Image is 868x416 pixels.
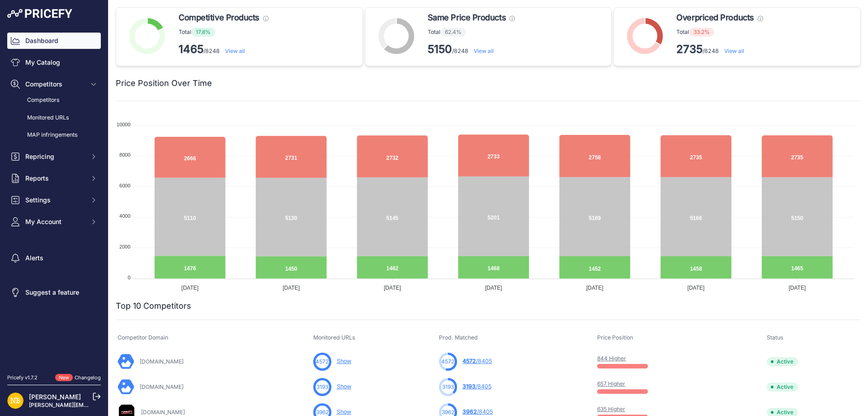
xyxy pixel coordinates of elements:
[439,334,478,341] span: Prod. Matched
[597,355,626,362] a: 844 Higher
[7,110,101,126] a: Monitored URLs
[462,383,491,390] a: 3193/8405
[485,285,502,291] tspan: [DATE]
[25,217,85,226] span: My Account
[191,28,215,37] span: 17.8%
[118,334,168,341] span: Competitor Domain
[724,48,744,54] a: View all
[462,358,492,364] a: 4572/8405
[179,28,269,37] p: Total
[337,383,351,390] a: Show
[181,285,198,291] tspan: [DATE]
[474,48,494,54] a: View all
[597,406,625,412] a: 635 Higher
[179,43,203,56] strong: 1465
[116,77,212,90] h2: Price Position Over Time
[597,380,625,387] a: 657 Higher
[7,92,101,108] a: Competitors
[689,28,714,37] span: 33.2%
[337,358,351,364] a: Show
[676,11,754,24] span: Overpriced Products
[7,33,101,363] nav: Sidebar
[119,244,130,249] tspan: 2000
[676,43,703,56] strong: 2735
[140,383,184,390] a: [DOMAIN_NAME]
[428,11,506,24] span: Same Price Products
[688,285,705,291] tspan: [DATE]
[676,28,763,37] p: Total
[179,11,259,24] span: Competitive Products
[767,357,798,366] span: Active
[7,33,101,49] a: Dashboard
[7,54,101,71] a: My Catalog
[440,28,466,37] span: 62.4%
[7,170,101,186] button: Reports
[119,213,130,219] tspan: 4000
[428,42,515,57] p: /8248
[179,42,269,57] p: /8248
[55,374,73,382] span: New
[441,358,454,366] span: 4572
[462,408,493,415] a: 3962/8405
[283,285,300,291] tspan: [DATE]
[25,152,85,161] span: Repricing
[7,76,101,92] button: Competitors
[428,28,515,37] p: Total
[116,300,191,312] h2: Top 10 Competitors
[119,183,130,188] tspan: 6000
[7,127,101,143] a: MAP infringements
[316,358,329,366] span: 4572
[316,383,328,391] span: 3193
[25,196,85,205] span: Settings
[767,334,783,341] span: Status
[140,358,184,365] a: [DOMAIN_NAME]
[29,402,168,408] a: [PERSON_NAME][EMAIL_ADDRESS][DOMAIN_NAME]
[676,42,763,57] p: /8248
[384,285,401,291] tspan: [DATE]
[462,408,477,415] span: 3962
[7,148,101,165] button: Repricing
[462,383,476,390] span: 3193
[75,374,101,381] a: Changelog
[7,214,101,230] button: My Account
[7,374,38,382] div: Pricefy v1.7.2
[337,408,351,415] a: Show
[127,275,130,280] tspan: 0
[29,393,81,401] a: [PERSON_NAME]
[25,174,85,183] span: Reports
[7,192,101,208] button: Settings
[767,383,798,392] span: Active
[7,250,101,266] a: Alerts
[442,383,454,391] span: 3193
[25,80,85,89] span: Competitors
[313,334,355,341] span: Monitored URLs
[597,334,633,341] span: Price Position
[119,152,130,158] tspan: 8000
[428,43,452,56] strong: 5150
[117,122,131,127] tspan: 10000
[141,409,185,416] a: [DOMAIN_NAME]
[225,48,245,54] a: View all
[788,285,806,291] tspan: [DATE]
[586,285,604,291] tspan: [DATE]
[7,9,72,18] img: Pricefy Logo
[462,358,476,364] span: 4572
[7,284,101,301] a: Suggest a feature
